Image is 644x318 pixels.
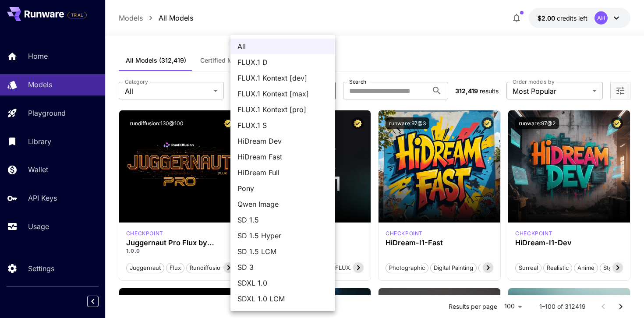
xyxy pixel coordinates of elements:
span: SDXL 1.0 [237,278,328,288]
span: SD 3 [237,262,328,272]
span: FLUX.1 S [237,120,328,131]
span: FLUX.1 D [237,57,328,67]
span: Pony [237,183,328,194]
span: SD 1.5 LCM [237,246,328,257]
span: Qwen Image [237,199,328,209]
span: SD 1.5 Hyper [237,230,328,241]
span: HiDream Fast [237,152,328,162]
span: FLUX.1 Kontext [pro] [237,104,328,115]
span: FLUX.1 Kontext [max] [237,88,328,99]
span: FLUX.1 Kontext [dev] [237,73,328,83]
span: HiDream Full [237,167,328,178]
span: All [237,41,328,52]
span: SDXL 1.0 LCM [237,293,328,304]
span: SD 1.5 [237,215,328,225]
span: HiDream Dev [237,136,328,146]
